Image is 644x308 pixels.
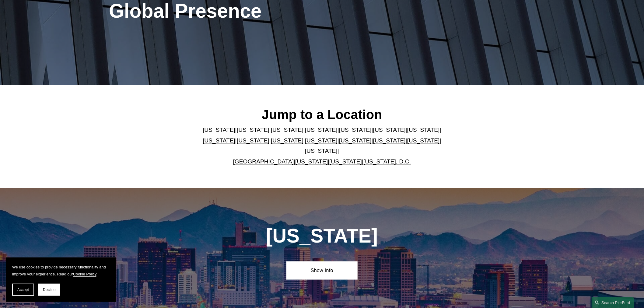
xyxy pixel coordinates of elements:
[12,264,110,278] p: We use cookies to provide necessary functionality and improve your experience. Read our .
[237,127,269,133] a: [US_STATE]
[339,127,372,133] a: [US_STATE]
[363,158,411,165] a: [US_STATE], D.C.
[203,127,235,133] a: [US_STATE]
[271,127,303,133] a: [US_STATE]
[6,257,116,302] section: Cookie banner
[305,137,338,144] a: [US_STATE]
[407,127,440,133] a: [US_STATE]
[17,288,29,292] span: Accept
[373,137,406,144] a: [US_STATE]
[198,125,446,167] p: | | | | | | | | | | | | | | | | | |
[271,137,303,144] a: [US_STATE]
[592,297,634,308] a: Search this site
[286,261,357,280] a: Show Info
[73,272,96,276] a: Cookie Policy
[305,148,338,154] a: [US_STATE]
[407,137,440,144] a: [US_STATE]
[12,284,34,296] button: Accept
[233,225,411,247] h1: [US_STATE]
[329,158,362,165] a: [US_STATE]
[295,158,328,165] a: [US_STATE]
[237,137,269,144] a: [US_STATE]
[233,158,294,165] a: [GEOGRAPHIC_DATA]
[38,284,60,296] button: Decline
[203,137,235,144] a: [US_STATE]
[43,288,56,292] span: Decline
[373,127,406,133] a: [US_STATE]
[198,107,446,122] h2: Jump to a Location
[305,127,338,133] a: [US_STATE]
[339,137,372,144] a: [US_STATE]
